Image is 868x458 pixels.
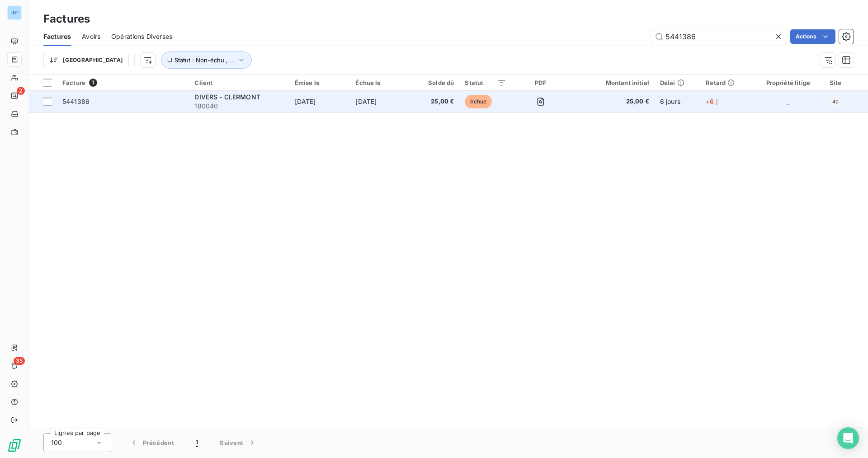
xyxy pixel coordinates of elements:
[787,98,789,105] span: _
[111,32,172,41] span: Opérations Diverses
[62,79,85,86] span: Facture
[655,91,700,112] td: 6 jours
[575,97,649,106] span: 25,00 €
[175,56,235,64] span: Statut : Non-échu , ...
[17,87,25,95] span: 2
[194,102,283,111] span: 180040
[355,79,406,86] div: Échue le
[575,79,649,86] div: Montant initial
[185,433,209,452] button: 1
[194,79,283,86] div: Client
[832,99,839,104] span: 40
[62,98,90,105] span: 5441386
[790,29,835,44] button: Actions
[89,79,97,87] span: 1
[295,79,345,86] div: Émise le
[196,438,198,447] span: 1
[51,438,62,447] span: 100
[43,11,90,27] h3: Factures
[660,79,695,86] div: Délai
[465,95,492,108] span: échue
[465,79,506,86] div: Statut
[14,357,25,365] span: 35
[43,53,129,67] button: [GEOGRAPHIC_DATA]
[43,32,71,41] span: Factures
[830,79,863,86] div: Site
[289,91,350,112] td: [DATE]
[706,98,717,105] span: +6 j
[350,91,411,112] td: [DATE]
[517,79,564,86] div: PDF
[7,438,22,453] img: Logo LeanPay
[82,32,100,41] span: Avoirs
[118,433,185,452] button: Précédent
[706,79,747,86] div: Retard
[209,433,268,452] button: Suivant
[758,79,818,86] div: Propriété litige
[161,51,252,69] button: Statut : Non-échu , ...
[7,5,22,20] div: RP
[417,97,454,106] span: 25,00 €
[417,79,454,86] div: Solde dû
[651,29,787,44] input: Rechercher
[194,93,260,101] span: DIVERS - CLERMONT
[837,427,859,449] div: Open Intercom Messenger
